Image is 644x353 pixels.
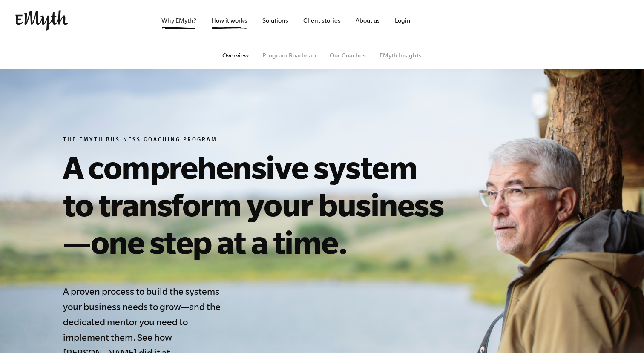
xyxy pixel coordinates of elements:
a: Our Coaches [330,52,366,59]
a: Overview [222,52,249,59]
a: EMyth Insights [379,52,422,59]
a: Program Roadmap [262,52,316,59]
h1: A comprehensive system to transform your business—one step at a time. [63,148,451,261]
iframe: Chat Widget [601,312,644,353]
iframe: Embedded CTA [446,11,535,30]
iframe: Embedded CTA [539,11,629,30]
img: EMyth [15,10,68,31]
h6: The EMyth Business Coaching Program [63,136,451,145]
